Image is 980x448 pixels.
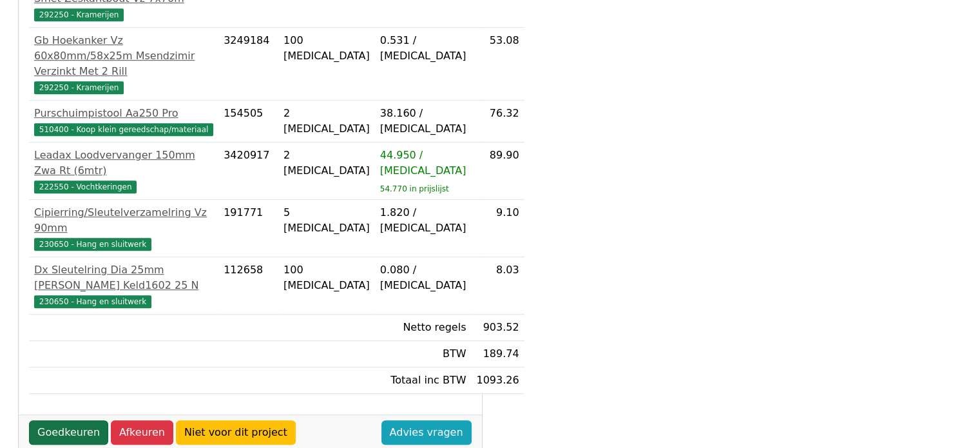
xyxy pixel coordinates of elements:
[380,262,466,293] div: 0.080 / [MEDICAL_DATA]
[218,101,278,142] td: 154505
[111,420,173,445] a: Afkeuren
[34,106,213,137] a: Purschuimpistool Aa250 Pro510400 - Koop klein gereedschap/materiaal
[283,205,370,236] div: 5 [MEDICAL_DATA]
[34,33,213,79] div: Gb Hoekanker Vz 60x80mm/58x25m Msendzimir Verzinkt Met 2 Rill
[34,262,213,309] a: Dx Sleutelring Dia 25mm [PERSON_NAME] Keld1602 25 N230650 - Hang en sluitwerk
[34,205,213,236] div: Cipierring/Sleutelverzamelring Vz 90mm
[283,33,370,64] div: 100 [MEDICAL_DATA]
[34,205,213,251] a: Cipierring/Sleutelverzamelring Vz 90mm230650 - Hang en sluitwerk
[34,123,213,136] span: 510400 - Koop klein gereedschap/materiaal
[375,341,472,367] td: BTW
[471,367,524,394] td: 1093.26
[283,148,370,179] div: 2 [MEDICAL_DATA]
[34,148,213,179] div: Leadax Loodvervanger 150mm Zwa Rt (6mtr)
[375,367,472,394] td: Totaal inc BTW
[218,257,278,315] td: 112658
[380,106,466,137] div: 38.160 / [MEDICAL_DATA]
[471,257,524,315] td: 8.03
[283,262,370,293] div: 100 [MEDICAL_DATA]
[380,148,466,179] div: 44.950 / [MEDICAL_DATA]
[471,200,524,257] td: 9.10
[34,33,213,95] a: Gb Hoekanker Vz 60x80mm/58x25m Msendzimir Verzinkt Met 2 Rill292250 - Kramerijen
[218,200,278,257] td: 191771
[380,205,466,236] div: 1.820 / [MEDICAL_DATA]
[34,262,213,293] div: Dx Sleutelring Dia 25mm [PERSON_NAME] Keld1602 25 N
[34,148,213,194] a: Leadax Loodvervanger 150mm Zwa Rt (6mtr)222550 - Vochtkeringen
[34,180,137,193] span: 222550 - Vochtkeringen
[218,142,278,200] td: 3420917
[471,28,524,101] td: 53.08
[176,420,296,445] a: Niet voor dit project
[218,28,278,101] td: 3249184
[380,184,449,193] sub: 54.770 in prijslijst
[34,81,124,94] span: 292250 - Kramerijen
[380,33,466,64] div: 0.531 / [MEDICAL_DATA]
[34,8,124,21] span: 292250 - Kramerijen
[471,101,524,142] td: 76.32
[34,295,151,308] span: 230650 - Hang en sluitwerk
[471,341,524,367] td: 189.74
[471,315,524,341] td: 903.52
[34,106,213,121] div: Purschuimpistool Aa250 Pro
[29,420,108,445] a: Goedkeuren
[283,106,370,137] div: 2 [MEDICAL_DATA]
[375,315,472,341] td: Netto regels
[471,142,524,200] td: 89.90
[381,420,472,445] a: Advies vragen
[34,238,151,251] span: 230650 - Hang en sluitwerk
